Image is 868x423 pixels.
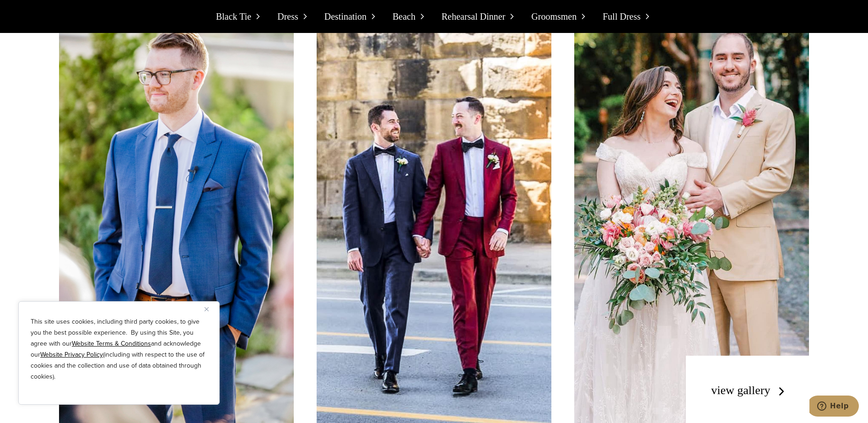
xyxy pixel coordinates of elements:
[393,9,415,24] span: Beach
[531,9,577,24] span: Groomsmen
[442,9,505,24] span: Rehearsal Dinner
[603,9,641,24] span: Full Dress
[711,384,788,397] a: view gallery
[216,9,251,24] span: Black Tie
[324,9,367,24] span: Destination
[277,9,298,24] span: Dress
[72,339,151,348] a: Website Terms & Conditions
[205,307,209,311] img: Close
[31,316,207,382] p: This site uses cookies, including third party cookies, to give you the best possible experience. ...
[205,304,216,315] button: Close
[809,396,859,418] iframe: Opens a widget where you can chat to one of our agents
[40,350,103,359] a: Website Privacy Policy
